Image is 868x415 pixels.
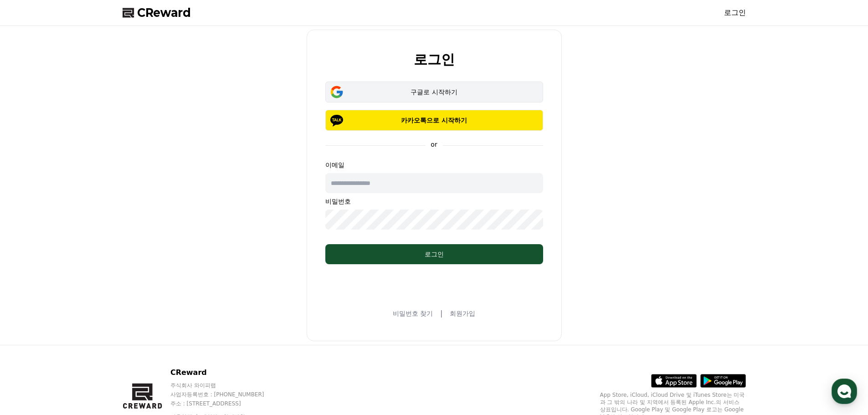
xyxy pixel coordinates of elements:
a: 홈 [3,289,60,312]
p: 주소 : [STREET_ADDRESS] [170,400,282,407]
button: 구글로 시작하기 [325,82,543,102]
p: or [425,140,442,149]
h2: 로그인 [414,52,455,67]
a: 설정 [118,289,175,312]
p: 이메일 [325,160,543,169]
span: CReward [137,5,191,20]
button: 로그인 [325,244,543,264]
span: 설정 [141,302,152,310]
p: CReward [170,367,282,378]
div: 구글로 시작하기 [339,87,530,97]
span: | [440,308,442,319]
button: 카카오톡으로 시작하기 [325,110,543,131]
p: 주식회사 와이피랩 [170,382,282,389]
a: 대화 [60,289,118,312]
p: 비밀번호 [325,197,543,206]
span: 대화 [83,303,94,310]
a: 비밀번호 찾기 [393,309,433,318]
a: CReward [123,5,191,20]
a: 로그인 [724,7,746,18]
span: 홈 [29,302,34,310]
p: 카카오톡으로 시작하기 [339,116,530,125]
a: 회원가입 [450,309,475,318]
div: 로그인 [344,250,525,259]
p: 사업자등록번호 : [PHONE_NUMBER] [170,391,282,398]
